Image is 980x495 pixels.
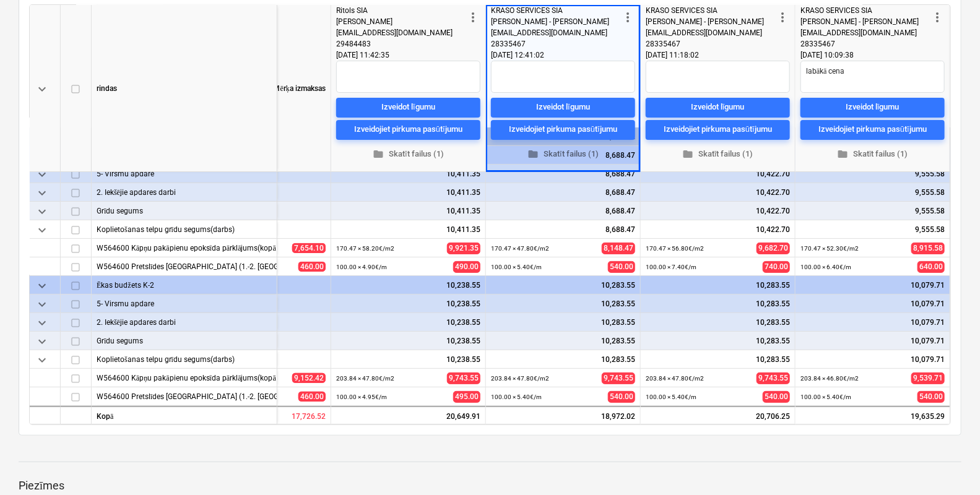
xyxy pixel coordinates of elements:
[664,123,772,137] div: Izveidojiet pirkuma pasūtījumu
[245,5,331,172] div: Mērķa izmaksas
[97,350,272,368] div: Koplietošanas telpu grīdu segums(darbs)
[527,148,539,160] span: folder
[646,220,790,239] div: 10,422.70
[800,350,945,369] div: 10,079.71
[35,297,50,312] span: keyboard_arrow_down
[336,202,480,220] div: 10,411.35
[682,148,693,160] span: folder
[491,5,620,16] div: KRASO SERVICES SIA
[447,372,480,384] span: 9,743.55
[800,49,945,61] div: [DATE] 10:09:38
[800,28,917,37] span: [EMAIL_ADDRESS][DOMAIN_NAME]
[35,334,50,349] span: keyboard_arrow_down
[800,120,945,140] button: Izveidojiet pirkuma pasūtījumu
[646,276,790,295] div: 10,283.55
[800,394,851,400] small: 100.00 × 5.40€ / m
[646,49,790,61] div: [DATE] 11:18:02
[336,145,480,164] button: Skatīt failus (1)
[336,264,387,270] small: 100.00 × 4.90€ / m
[602,372,635,384] span: 9,743.55
[491,245,549,252] small: 170.47 × 47.80€ / m2
[602,243,635,254] span: 8,148.47
[646,394,696,400] small: 100.00 × 5.40€ / m
[491,220,635,239] div: 8,688.47
[35,186,50,200] span: keyboard_arrow_down
[646,120,790,140] button: Izveidojiet pirkuma pasūtījumu
[917,391,945,403] span: 540.00
[800,38,930,49] div: 28335467
[646,313,790,332] div: 10,283.55
[35,82,50,97] span: keyboard_arrow_down
[97,387,272,405] div: W564600 Pretslīdes maliņas montāža (1.-2. stāva pakāpieni)
[646,202,790,220] div: 10,422.70
[608,391,635,403] span: 540.00
[491,276,635,295] div: 10,283.55
[92,406,277,424] div: Kopā
[453,391,480,403] span: 495.00
[646,98,790,118] button: Izveidot līgumu
[491,98,635,118] button: Izveidot līgumu
[491,28,607,37] span: [EMAIL_ADDRESS][DOMAIN_NAME]
[336,375,394,382] small: 203.84 × 47.80€ / m2
[800,375,859,382] small: 203.84 × 46.80€ / m2
[373,148,384,160] span: folder
[646,5,775,16] div: KRASO SERVICES SIA
[646,165,790,183] div: 10,422.70
[336,98,480,118] button: Izveidot līgumu
[35,167,50,182] span: keyboard_arrow_down
[763,391,790,403] span: 540.00
[646,245,704,252] small: 170.47 × 56.80€ / m2
[453,261,480,273] span: 490.00
[336,245,394,252] small: 170.47 × 58.20€ / m2
[336,295,480,313] div: 10,238.55
[491,165,635,183] div: 8,688.47
[646,332,790,350] div: 10,283.55
[800,276,945,295] div: 10,079.71
[800,332,945,350] div: 10,079.71
[646,145,790,164] button: Skatīt failus (1)
[97,239,272,257] div: W564600 Kāpņu pakāpienu epoksīda pārklājums(kopā ar materiālu)
[837,148,848,160] span: folder
[354,123,462,137] div: Izveidojiet pirkuma pasūtījumu
[800,313,945,332] div: 10,079.71
[930,10,945,25] span: more_vert
[800,61,945,93] textarea: labākā cena
[336,313,480,332] div: 10,238.55
[97,369,272,387] div: W564600 Kāpņu pakāpienu epoksīda pārklājums(kopā ar materiālu)
[641,406,796,424] div: 20,706.25
[97,165,272,183] div: 5- Virsmu apdare
[336,120,480,140] button: Izveidojiet pirkuma pasūtījumu
[800,202,945,220] div: 9,555.58
[491,332,635,350] div: 10,283.55
[536,101,590,115] div: Izveidot līgumu
[97,202,272,220] div: Grīdu segums
[35,278,50,293] span: keyboard_arrow_down
[491,183,635,202] div: 8,688.47
[447,243,480,254] span: 9,921.35
[800,98,945,118] button: Izveidot līgumu
[491,313,635,332] div: 10,283.55
[97,313,272,331] div: 2. Iekšējie apdares darbi
[775,10,790,25] span: more_vert
[19,478,961,493] p: Piezīmes
[491,120,635,140] button: Izveidojiet pirkuma pasūtījumu
[491,49,635,61] div: [DATE] 12:41:02
[35,204,50,219] span: keyboard_arrow_down
[336,49,480,61] div: [DATE] 11:42:35
[646,264,696,270] small: 100.00 × 7.40€ / m
[298,392,326,402] span: 460.00
[341,147,475,161] span: Skatīt failus (1)
[292,243,326,253] span: 7,654.10
[381,101,435,115] div: Izveidot līgumu
[336,16,466,27] div: [PERSON_NAME]
[646,16,775,27] div: [PERSON_NAME] - [PERSON_NAME]
[491,16,620,27] div: [PERSON_NAME] - [PERSON_NAME]
[646,183,790,202] div: 10,422.70
[800,16,930,27] div: [PERSON_NAME] - [PERSON_NAME]
[911,243,945,254] span: 8,915.58
[800,165,945,183] div: 9,555.58
[491,145,635,164] button: Skatīt failus (1)
[509,123,617,137] div: Izveidojiet pirkuma pasūtījumu
[800,245,859,252] small: 170.47 × 52.30€ / m2
[97,332,272,350] div: Grīdu segums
